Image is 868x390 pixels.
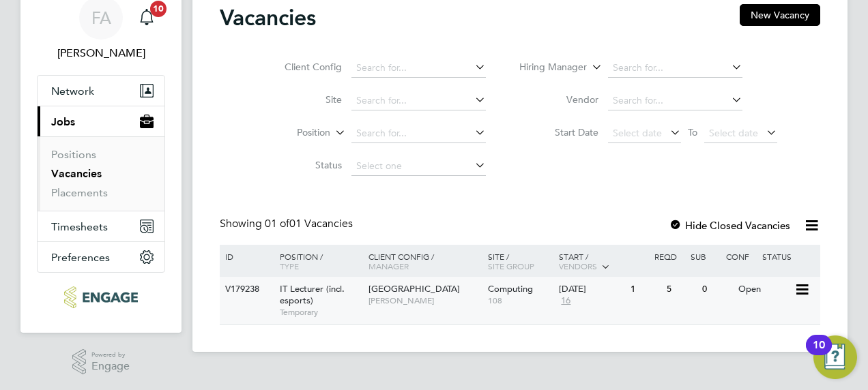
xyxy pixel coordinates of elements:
span: Select date [613,127,662,139]
div: Showing [220,217,356,231]
img: ncclondon-logo-retina.png [64,286,137,308]
span: To [684,123,701,141]
div: Sub [687,245,723,268]
label: Start Date [520,126,598,138]
h2: Vacancies [220,4,316,31]
span: 01 of [265,217,289,230]
span: Site Group [488,260,534,271]
input: Search for... [351,59,486,78]
span: 16 [559,295,573,307]
a: Placements [51,186,108,199]
div: Start / [555,245,651,279]
div: Status [759,245,818,268]
div: Site / [484,245,556,277]
label: Hide Closed Vacancies [669,219,790,232]
span: 108 [488,295,553,306]
div: Open [735,277,794,302]
div: ID [222,245,270,268]
a: Vacancies [51,167,102,180]
span: Engage [91,361,130,372]
button: Open Resource Center, 10 new notifications [813,335,857,379]
span: Manager [368,260,409,271]
span: Preferences [51,251,110,264]
label: Site [263,93,342,106]
div: Client Config / [365,245,484,277]
a: Go to home page [37,286,165,308]
label: Status [263,159,342,171]
label: Position [252,126,330,140]
input: Search for... [608,59,742,78]
label: Client Config [263,61,342,73]
input: Search for... [351,124,486,143]
input: Search for... [608,91,742,110]
span: Fraz Arshad [37,45,165,61]
span: Select date [709,127,758,139]
span: 01 Vacancies [265,217,353,230]
span: IT Lecturer (incl. esports) [280,283,345,306]
div: 1 [627,277,663,302]
span: [GEOGRAPHIC_DATA] [368,283,460,295]
button: Preferences [38,242,164,272]
label: Hiring Manager [508,61,587,74]
span: Timesheets [51,220,108,233]
button: New Vacancy [740,4,820,26]
span: Powered by [91,349,130,361]
a: Positions [51,148,96,161]
span: Vendors [559,260,597,271]
button: Jobs [38,106,164,136]
input: Select one [351,157,486,176]
input: Search for... [351,91,486,110]
span: Jobs [51,115,75,128]
span: 10 [150,1,167,17]
button: Timesheets [38,211,164,241]
div: [DATE] [559,284,624,295]
a: Powered byEngage [72,349,130,375]
div: 0 [699,277,734,302]
span: Type [280,260,299,271]
div: Conf [723,245,758,268]
span: FA [91,9,111,27]
div: Jobs [38,136,164,211]
span: Network [51,85,94,97]
button: Network [38,76,164,106]
label: Vendor [520,93,598,106]
span: Computing [488,283,533,295]
span: [PERSON_NAME] [368,295,481,306]
div: 10 [813,345,825,363]
div: 5 [663,277,699,302]
div: V179238 [222,277,270,302]
div: Reqd [651,245,686,268]
span: Temporary [280,307,362,318]
div: Position / [270,245,365,277]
